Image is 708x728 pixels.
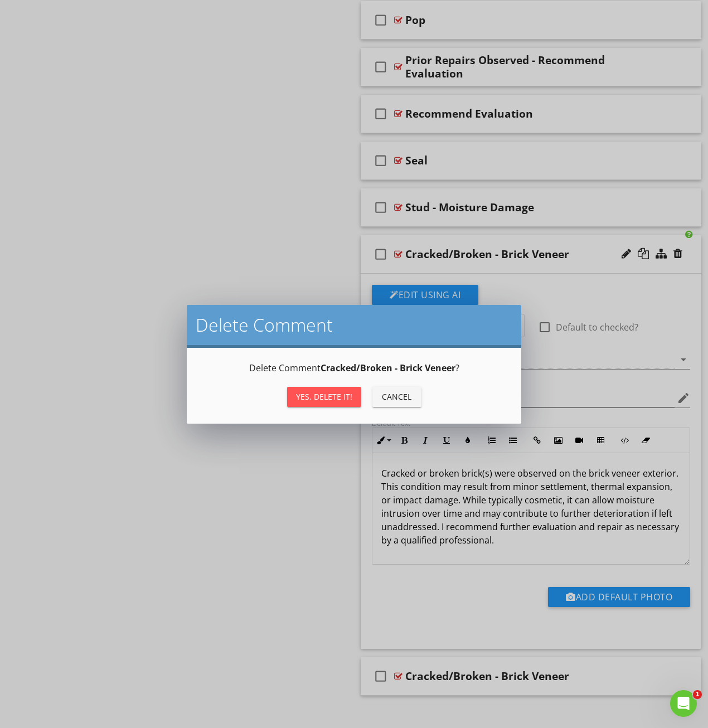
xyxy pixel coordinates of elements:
[287,387,361,407] button: Yes, Delete it!
[381,391,413,402] div: Cancel
[296,391,352,402] div: Yes, Delete it!
[321,362,455,374] strong: Cracked/Broken - Brick Veneer
[670,690,697,717] iframe: Intercom live chat
[693,690,702,699] span: 1
[200,361,508,375] p: Delete Comment ?
[372,387,421,407] button: Cancel
[196,314,512,336] h2: Delete Comment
